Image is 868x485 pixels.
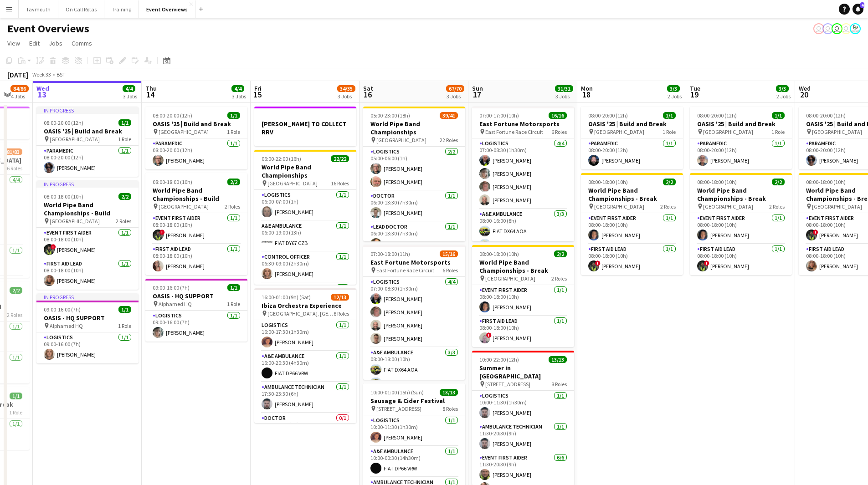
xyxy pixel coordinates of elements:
[45,37,66,49] a: Jobs
[822,23,833,34] app-user-avatar: Operations Team
[841,23,852,34] app-user-avatar: Operations Team
[832,23,842,34] app-user-avatar: Operations Team
[29,39,40,47] span: Edit
[68,37,96,49] a: Comms
[860,2,864,8] span: 4
[58,0,104,18] button: On Call Rotas
[49,39,62,47] span: Jobs
[72,39,92,47] span: Comms
[19,0,58,18] button: Taymouth
[104,0,139,18] button: Training
[7,22,89,36] h1: Event Overviews
[139,0,195,18] button: Event Overviews
[4,37,24,49] a: View
[56,71,66,78] div: BST
[30,71,53,78] span: Week 33
[7,70,28,79] div: [DATE]
[26,37,43,49] a: Edit
[813,23,824,34] app-user-avatar: Jackie Tolland
[853,4,863,15] a: 4
[7,39,20,47] span: View
[850,23,861,34] app-user-avatar: Operations Manager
